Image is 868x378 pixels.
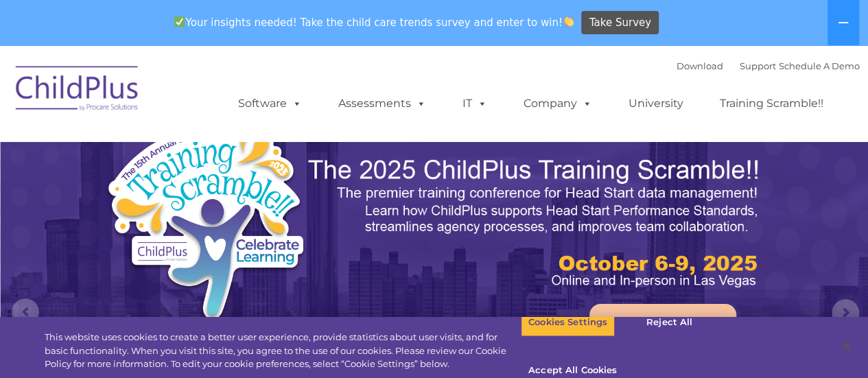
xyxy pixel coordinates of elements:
a: Support [740,60,776,71]
a: University [615,90,697,117]
a: Take Survey [581,11,659,35]
a: Company [510,90,606,117]
span: Phone number [191,147,249,157]
a: Learn More [589,304,736,342]
div: This website uses cookies to create a better user experience, provide statistics about user visit... [45,331,521,371]
button: Cookies Settings [521,308,615,337]
a: Assessments [325,90,440,117]
span: Last name [191,91,233,101]
a: Schedule A Demo [779,60,860,71]
span: Take Survey [589,11,651,35]
a: Training Scramble!! [706,90,837,117]
button: Close [831,331,861,362]
img: ✅ [174,16,185,27]
font: | [677,60,860,71]
button: Reject All [626,308,712,337]
a: IT [449,90,501,117]
a: Download [677,60,723,71]
span: Your insights needed! Take the child care trends survey and enter to win! [169,9,580,36]
a: Software [224,90,316,117]
img: 👏 [563,16,574,27]
img: ChildPlus by Procare Solutions [9,56,146,125]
